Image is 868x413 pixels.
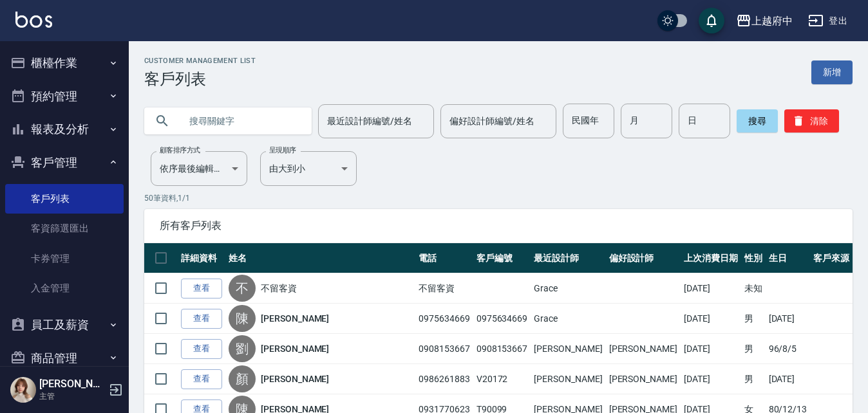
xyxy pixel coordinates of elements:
[229,305,256,332] div: 陳
[181,339,222,359] a: 查看
[160,219,837,232] span: 所有客戶列表
[741,334,766,364] td: 男
[681,304,741,334] td: [DATE]
[606,364,681,394] td: [PERSON_NAME]
[5,244,124,273] a: 卡券管理
[229,335,256,362] div: 劉
[160,145,200,155] label: 顧客排序方式
[5,342,124,375] button: 商品管理
[766,334,811,364] td: 96/8/5
[415,243,473,273] th: 電話
[144,57,256,65] h2: Customer Management List
[681,334,741,364] td: [DATE]
[415,334,473,364] td: 0908153667
[261,282,297,295] a: 不留客資
[741,243,766,273] th: 性別
[741,273,766,304] td: 未知
[531,304,605,334] td: Grace
[15,12,52,28] img: Logo
[5,308,124,342] button: 員工及薪資
[606,334,681,364] td: [PERSON_NAME]
[473,243,531,273] th: 客戶編號
[606,243,681,273] th: 偏好設計師
[681,364,741,394] td: [DATE]
[681,243,741,273] th: 上次消費日期
[741,304,766,334] td: 男
[5,273,124,303] a: 入金管理
[737,109,778,133] button: 搜尋
[531,334,605,364] td: [PERSON_NAME]
[766,304,811,334] td: [DATE]
[5,113,124,146] button: 報表及分析
[531,243,605,273] th: 最近設計師
[151,151,247,186] div: 依序最後編輯時間
[144,70,256,88] h3: 客戶列表
[225,243,415,273] th: 姓名
[229,275,256,302] div: 不
[144,192,853,204] p: 50 筆資料, 1 / 1
[811,60,853,84] a: 新增
[751,13,793,29] div: 上越府中
[531,273,605,304] td: Grace
[803,9,853,33] button: 登出
[180,104,301,138] input: 搜尋關鍵字
[260,151,357,186] div: 由大到小
[731,8,798,34] button: 上越府中
[741,364,766,394] td: 男
[473,304,531,334] td: 0975634669
[181,309,222,329] a: 查看
[181,279,222,298] a: 查看
[5,46,124,80] button: 櫃檯作業
[261,342,329,355] a: [PERSON_NAME]
[39,378,105,390] h5: [PERSON_NAME]
[261,312,329,325] a: [PERSON_NAME]
[766,243,811,273] th: 生日
[261,372,329,385] a: [PERSON_NAME]
[699,8,724,33] button: save
[229,365,256,392] div: 顏
[5,184,124,214] a: 客戶列表
[473,334,531,364] td: 0908153667
[415,364,473,394] td: 0986261883
[269,145,296,155] label: 呈現順序
[531,364,605,394] td: [PERSON_NAME]
[5,146,124,179] button: 客戶管理
[415,273,473,304] td: 不留客資
[178,243,225,273] th: 詳細資料
[415,304,473,334] td: 0975634669
[766,364,811,394] td: [DATE]
[39,390,105,402] p: 主管
[810,243,853,273] th: 客戶來源
[473,364,531,394] td: V20172
[784,109,839,133] button: 清除
[5,80,124,113] button: 預約管理
[681,273,741,304] td: [DATE]
[5,214,124,243] a: 客資篩選匯出
[10,377,36,403] img: Person
[181,369,222,389] a: 查看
